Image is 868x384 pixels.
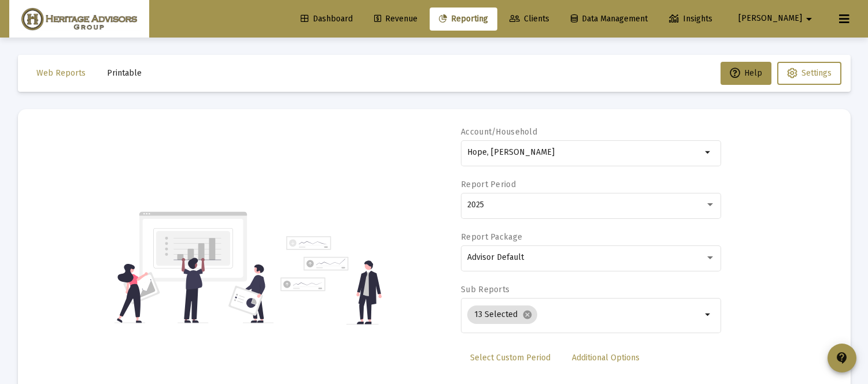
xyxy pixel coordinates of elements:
span: Data Management [571,14,648,24]
label: Report Period [461,180,516,189]
a: Revenue [365,8,427,31]
input: Search or select an account or household [467,148,701,157]
span: Advisor Default [467,252,524,262]
span: Settings [801,68,832,78]
button: Web Reports [27,62,95,85]
span: [PERSON_NAME] [738,14,802,24]
mat-icon: cancel [522,310,533,320]
a: Insights [660,8,722,31]
button: Settings [777,62,841,85]
span: Web Reports [36,68,86,78]
span: Printable [107,68,142,78]
img: reporting [114,210,274,325]
label: Report Package [461,232,522,242]
span: Dashboard [301,14,353,24]
span: 2025 [467,200,484,210]
mat-chip-list: Selection [467,303,701,326]
span: Reporting [439,14,488,24]
a: Data Management [562,8,657,31]
span: Help [730,68,762,78]
mat-icon: arrow_drop_down [701,146,715,159]
span: Insights [669,14,712,24]
button: [PERSON_NAME] [725,7,830,30]
mat-icon: contact_support [835,351,849,365]
a: Dashboard [291,8,362,31]
a: Clients [500,8,559,31]
img: Dashboard [18,8,141,31]
mat-chip: 13 Selected [467,305,537,324]
span: Additional Options [572,353,640,363]
button: Printable [98,62,151,85]
span: Clients [509,14,549,24]
mat-icon: arrow_drop_down [701,308,715,322]
label: Account/Household [461,127,537,137]
label: Sub Reports [461,285,509,294]
mat-icon: arrow_drop_down [802,8,816,31]
span: Select Custom Period [470,353,551,363]
button: Help [721,62,771,85]
a: Reporting [430,8,497,31]
img: reporting-alt [280,236,382,325]
span: Revenue [374,14,418,24]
